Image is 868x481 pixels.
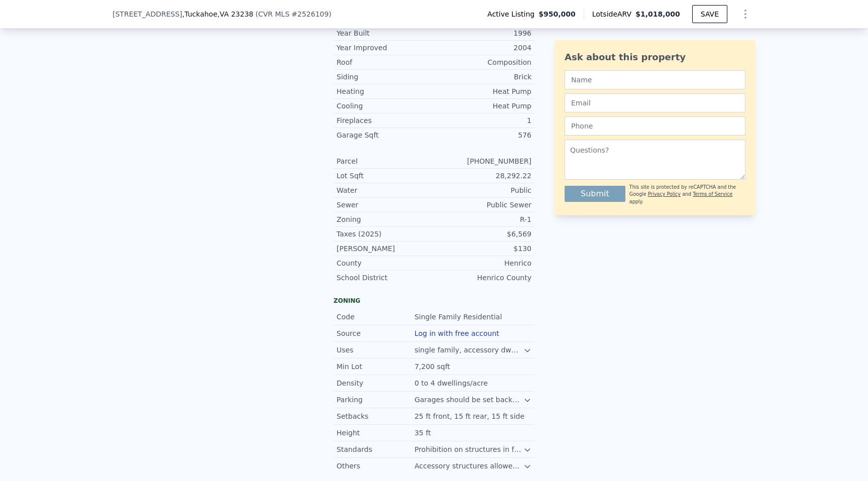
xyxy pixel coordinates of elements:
[256,9,332,19] div: ( )
[337,444,414,454] div: Standards
[434,229,531,239] div: $6,569
[334,297,534,305] div: Zoning
[337,273,434,283] div: School District
[735,4,755,24] button: Show Options
[648,191,681,197] a: Privacy Policy
[434,200,531,210] div: Public Sewer
[337,411,414,421] div: Setbacks
[635,10,680,18] span: $1,018,000
[218,10,254,18] span: , VA 23238
[337,101,434,111] div: Cooling
[337,258,434,268] div: County
[434,101,531,111] div: Heat Pump
[565,50,745,64] div: Ask about this property
[337,86,434,96] div: Heating
[337,156,434,166] div: Parcel
[337,214,434,224] div: Zoning
[434,185,531,195] div: Public
[337,72,434,82] div: Siding
[337,130,434,140] div: Garage Sqft
[414,329,499,337] button: Log in with free account
[337,328,414,338] div: Source
[337,43,434,53] div: Year Improved
[434,72,531,82] div: Brick
[414,345,523,355] div: single family, accessory dwelling unit, manufactured housing, group home (six or fewer residents)
[434,43,531,53] div: 2004
[291,10,329,18] span: # 2526109
[414,461,523,471] div: Accessory structures allowed; garage setback requirements.
[414,428,432,438] div: 35 ft
[434,28,531,38] div: 1996
[337,362,414,372] div: Min Lot
[182,9,254,19] span: , Tuckahoe
[434,214,531,224] div: R-1
[113,9,182,19] span: [STREET_ADDRESS]
[434,171,531,181] div: 28,292.22
[337,57,434,67] div: Roof
[434,244,531,254] div: $130
[565,186,625,202] button: Submit
[592,9,635,19] span: Lotside ARV
[434,86,531,96] div: Heat Pump
[434,130,531,140] div: 576
[434,57,531,67] div: Composition
[434,273,531,283] div: Henrico County
[337,428,414,438] div: Height
[538,9,576,19] span: $950,000
[434,258,531,268] div: Henrico
[337,395,414,405] div: Parking
[629,184,745,205] div: This site is protected by reCAPTCHA and the Google and apply.
[414,444,523,454] div: Prohibition on structures in front setback; landscaping required.
[337,244,434,254] div: [PERSON_NAME]
[414,312,504,322] div: Single Family Residential
[337,312,414,322] div: Code
[258,10,289,18] span: CVR MLS
[337,115,434,126] div: Fireplaces
[565,116,745,136] input: Phone
[565,70,745,89] input: Name
[414,378,490,388] div: 0 to 4 dwellings/acre
[337,185,434,195] div: Water
[414,395,523,405] div: Garages should be set back 20 ft from property line, with minimum 25 ft turning radius for alleys.
[337,229,434,239] div: Taxes (2025)
[565,93,745,112] input: Email
[337,378,414,388] div: Density
[487,9,538,19] span: Active Listing
[693,191,732,197] a: Terms of Service
[337,461,414,471] div: Others
[337,28,434,38] div: Year Built
[434,115,531,126] div: 1
[337,171,434,181] div: Lot Sqft
[414,362,452,372] div: 7,200 sqft
[414,411,526,421] div: 25 ft front, 15 ft rear, 15 ft side
[337,200,434,210] div: Sewer
[692,5,727,23] button: SAVE
[337,345,414,355] div: Uses
[434,156,531,166] div: [PHONE_NUMBER]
